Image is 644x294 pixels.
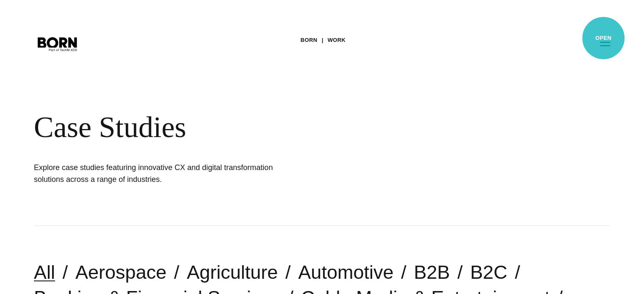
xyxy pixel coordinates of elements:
a: All [34,261,55,283]
a: BORN [301,34,318,47]
a: Agriculture [187,261,278,283]
div: Case Studies [34,110,517,145]
a: Automotive [298,261,393,283]
button: Open [595,35,615,52]
a: Aerospace [75,261,166,283]
a: Work [328,34,346,47]
h1: Explore case studies featuring innovative CX and digital transformation solutions across a range ... [34,162,288,185]
a: B2C [470,261,507,283]
a: B2B [414,261,450,283]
